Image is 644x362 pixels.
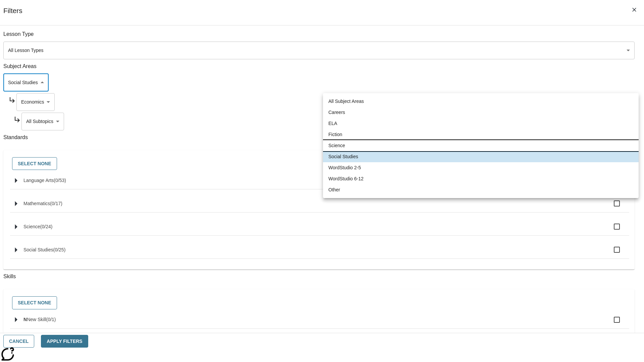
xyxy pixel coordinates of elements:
ul: Select a Subject Area [323,93,639,198]
li: ELA [323,118,639,129]
li: WordStudio 6-12 [323,173,639,184]
li: Fiction [323,129,639,140]
li: Other [323,184,639,195]
li: Science [323,140,639,151]
li: Social Studies [323,151,639,162]
li: Careers [323,107,639,118]
li: WordStudio 2-5 [323,162,639,173]
li: All Subject Areas [323,96,639,107]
